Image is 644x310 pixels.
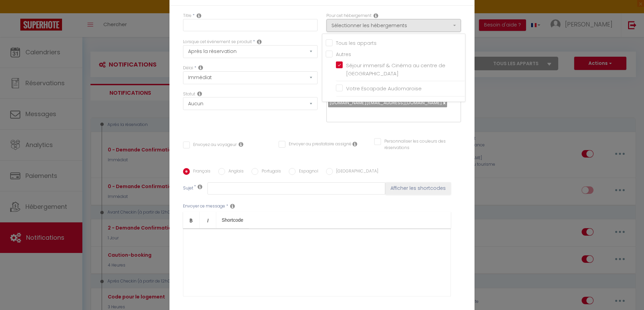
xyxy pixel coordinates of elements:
a: Bold [183,212,200,228]
i: Envoyer au voyageur [239,142,243,147]
label: Sujet [183,185,193,192]
i: Title [197,13,201,18]
label: [GEOGRAPHIC_DATA] [333,168,378,176]
button: Afficher les shortcodes [385,182,451,195]
a: Shortcode [216,212,249,228]
label: Anglais [225,168,244,176]
label: Délai [183,65,193,71]
i: Envoyer au prestataire si il est assigné [353,141,357,147]
i: Event Occur [257,39,262,44]
label: Portugais [258,168,281,176]
i: This Rental [374,13,378,18]
label: Statut [183,91,195,97]
label: Français [190,168,210,176]
i: Action Time [198,65,203,70]
i: Message [230,203,235,209]
span: Séjour immersif & Cinéma au centre de [GEOGRAPHIC_DATA] [346,62,445,77]
a: Italic [200,212,216,228]
button: Sélectionner les hébergements [326,19,461,32]
label: Espagnol [296,168,318,176]
span: [DOMAIN_NAME][EMAIL_ADDRESS][DOMAIN_NAME] [329,99,442,106]
i: Booking status [197,91,202,96]
label: Envoyer ce message [183,203,225,209]
label: Lorsque cet événement se produit [183,39,252,45]
i: Subject [198,184,202,189]
label: Pour cet hébergement [326,13,371,19]
label: Titre [183,13,192,19]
